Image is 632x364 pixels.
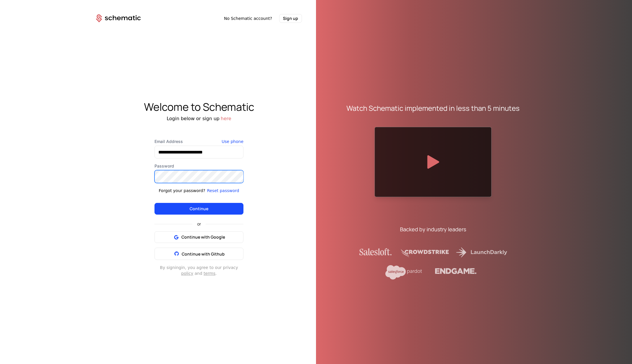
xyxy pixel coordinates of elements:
[154,248,243,260] button: Continue with Github
[222,139,243,144] button: Use phone
[82,101,316,113] div: Welcome to Schematic
[154,139,243,144] label: Email Address
[159,188,205,194] div: Forgot your password?
[279,14,302,23] button: Sign up
[400,225,466,233] div: Backed by industry leaders
[154,231,243,243] button: Continue with Google
[154,163,243,169] label: Password
[346,103,520,113] div: Watch Schematic implemented in less than 5 minutes
[193,222,206,226] span: or
[204,271,216,276] a: terms
[224,15,272,21] span: No Schematic account?
[154,265,243,276] div: By signing in , you agree to our privacy and .
[82,115,316,122] div: Login below or sign up
[154,203,243,215] button: Continue
[181,271,193,276] a: policy
[181,234,225,240] span: Continue with Google
[207,188,239,194] button: Reset password
[221,115,231,122] button: here
[182,251,225,257] span: Continue with Github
